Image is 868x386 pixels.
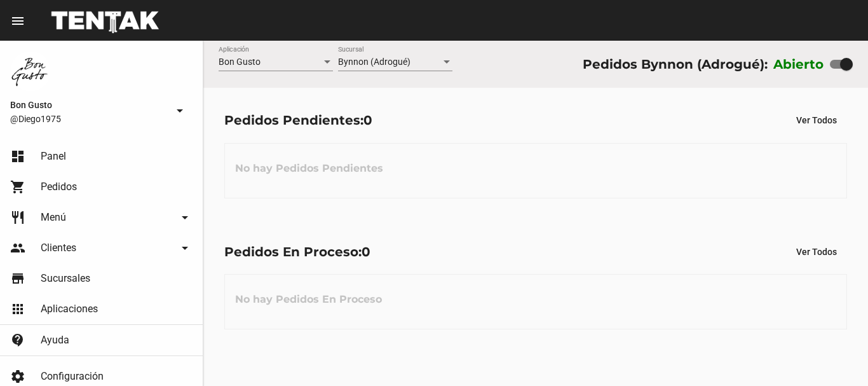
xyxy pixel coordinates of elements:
span: Pedidos [41,181,77,193]
mat-icon: apps [10,301,25,317]
span: Sucursales [41,272,90,285]
h3: No hay Pedidos En Proceso [225,280,392,319]
span: Bon Gusto [10,97,167,113]
span: Bon Gusto [219,57,261,67]
span: Ver Todos [796,247,837,257]
button: Ver Todos [786,240,847,263]
span: Menú [41,211,66,224]
span: Clientes [41,242,76,254]
span: @Diego1975 [10,113,167,125]
img: 8570adf9-ca52-4367-b116-ae09c64cf26e.jpg [10,51,51,92]
mat-icon: shopping_cart [10,179,25,195]
mat-icon: dashboard [10,149,25,164]
h3: No hay Pedidos Pendientes [225,149,393,188]
span: Bynnon (Adrogué) [338,57,410,67]
span: 0 [362,244,370,259]
mat-icon: store [10,271,25,286]
span: Ayuda [41,334,69,347]
mat-icon: settings [10,369,25,384]
span: Panel [41,150,66,163]
mat-icon: menu [10,13,25,29]
mat-icon: contact_support [10,333,25,348]
mat-icon: arrow_drop_down [172,103,187,118]
span: 0 [363,113,372,128]
mat-icon: people [10,240,25,256]
span: Aplicaciones [41,303,98,315]
label: Abierto [773,54,824,74]
button: Ver Todos [786,109,847,132]
span: Configuración [41,370,104,383]
mat-icon: arrow_drop_down [177,210,193,225]
div: Pedidos Pendientes: [224,110,372,130]
div: Pedidos En Proceso: [224,242,370,262]
mat-icon: restaurant [10,210,25,225]
div: Pedidos Bynnon (Adrogué): [583,54,768,74]
iframe: chat widget [815,335,855,373]
span: Ver Todos [796,115,837,125]
mat-icon: arrow_drop_down [177,240,193,256]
